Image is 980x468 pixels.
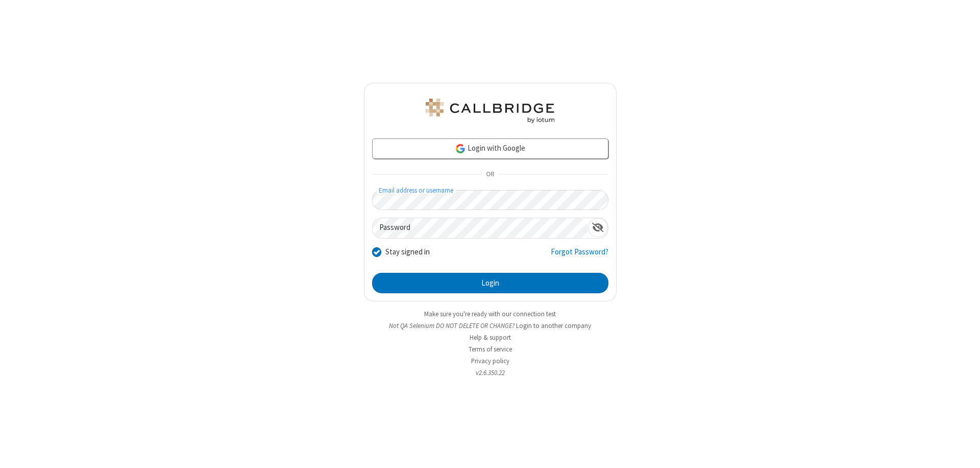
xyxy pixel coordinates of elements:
input: Email address or username [372,190,608,210]
a: Login with Google [372,138,608,159]
a: Make sure you're ready with our connection test [424,310,556,318]
a: Forgot Password? [551,246,608,266]
div: Show password [588,218,608,237]
li: Not QA Selenium DO NOT DELETE OR CHANGE? [364,321,617,331]
span: OR [482,168,498,182]
input: Password [373,218,588,238]
img: google-icon.png [455,143,466,154]
button: Login to another company [516,321,591,331]
a: Terms of service [469,345,512,354]
img: QA Selenium DO NOT DELETE OR CHANGE [424,99,556,123]
a: Privacy policy [471,357,509,365]
li: v2.6.350.22 [364,368,617,378]
a: Help & support [470,333,511,342]
label: Stay signed in [385,246,430,258]
button: Login [372,273,608,293]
